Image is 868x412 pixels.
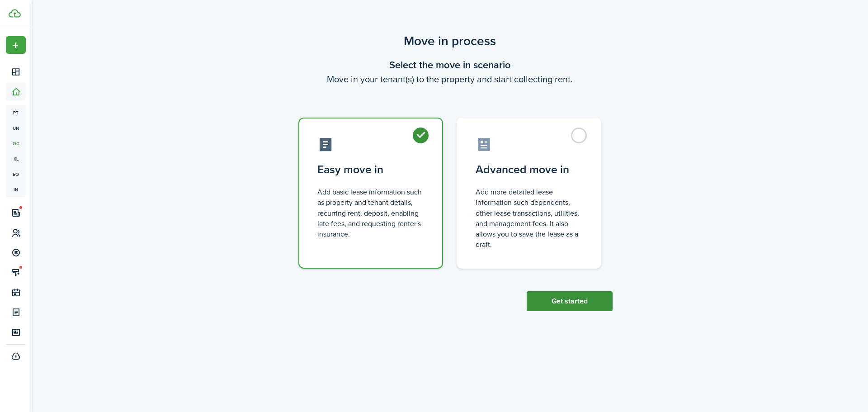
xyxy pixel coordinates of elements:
[287,32,613,51] scenario-title: Move in process
[476,161,582,178] control-radio-card-title: Advanced move in
[6,166,26,182] a: eq
[287,57,613,72] wizard-step-header-title: Select the move in scenario
[287,72,613,86] wizard-step-header-description: Move in your tenant(s) to the property and start collecting rent.
[6,105,26,120] a: pt
[476,187,582,250] control-radio-card-description: Add more detailed lease information such dependents, other lease transactions, utilities, and man...
[6,151,26,166] a: kl
[6,36,26,54] button: Open menu
[317,161,424,178] control-radio-card-title: Easy move in
[6,136,26,151] a: oc
[9,9,21,18] img: TenantCloud
[527,291,613,311] button: Get started
[6,120,26,136] a: un
[317,187,424,239] control-radio-card-description: Add basic lease information such as property and tenant details, recurring rent, deposit, enablin...
[6,182,26,197] a: in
